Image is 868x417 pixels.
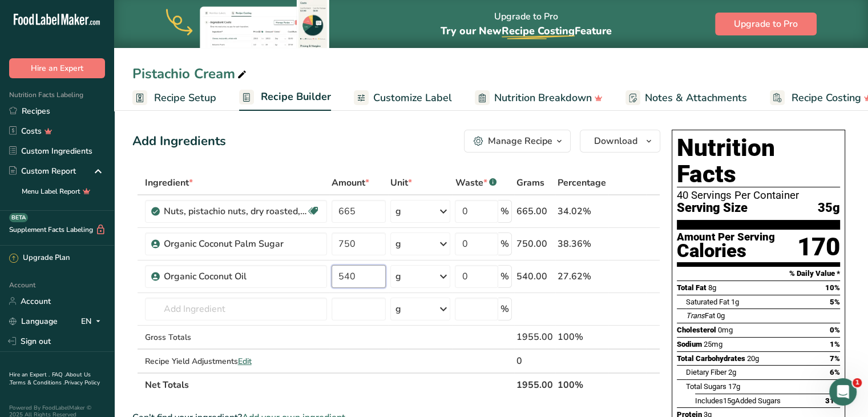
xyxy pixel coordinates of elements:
div: Custom Report [9,165,76,177]
span: Total Sugars [686,382,726,391]
a: Terms & Conditions . [10,379,64,387]
span: 17g [728,382,740,391]
div: 40 Servings Per Container [677,190,840,201]
div: Organic Coconut Palm Sugar [164,237,306,251]
div: 38.36% [558,237,606,251]
div: 540.00 [516,270,553,283]
a: Nutrition Breakdown [475,85,603,111]
a: Language [9,311,58,331]
span: 8g [708,283,716,292]
span: Recipe Costing [792,90,861,106]
div: 0 [516,354,553,368]
span: Dietary Fiber [686,368,726,376]
span: Unit [390,176,412,190]
th: 100% [555,372,608,396]
h1: Nutrition Facts [677,135,840,187]
div: Calories [677,243,775,259]
a: FAQ . [52,371,66,379]
div: 34.02% [558,205,606,218]
span: 0g [717,311,725,320]
span: Try our New Feature [441,24,612,38]
span: 31% [825,396,840,405]
span: Recipe Costing [502,24,575,38]
iframe: Intercom live chat [829,378,857,406]
span: Customize Label [373,90,452,106]
i: Trans [686,311,705,320]
span: Total Fat [677,283,706,292]
span: 1 [853,378,862,387]
div: Pistachio Cream [132,63,249,84]
span: Edit [238,356,252,367]
span: Recipe Setup [154,90,216,106]
a: Notes & Attachments [625,85,747,111]
span: 7% [830,354,840,363]
div: Organic Coconut Oil [164,270,306,283]
span: Recipe Builder [261,89,331,105]
th: Net Totals [143,372,514,396]
span: Cholesterol [677,326,716,334]
div: Gross Totals [145,331,327,343]
div: Recipe Yield Adjustments [145,355,327,367]
div: Amount Per Serving [677,232,775,243]
div: Waste [455,176,496,190]
div: g [395,270,401,283]
button: Upgrade to Pro [715,13,817,35]
div: g [395,302,401,316]
span: Fat [686,311,715,320]
button: Manage Recipe [464,130,571,153]
span: 25mg [704,340,722,348]
div: 665.00 [516,205,553,218]
span: Percentage [558,176,606,190]
div: EN [81,314,105,328]
div: Upgrade Plan [9,252,70,264]
span: 10% [825,283,840,292]
div: BETA [9,213,28,222]
th: 1955.00 [514,372,555,396]
span: 1g [731,298,739,306]
span: Upgrade to Pro [734,17,798,31]
div: 750.00 [516,237,553,251]
span: 5% [830,298,840,306]
span: Amount [332,176,369,190]
div: 100% [558,330,606,344]
div: Manage Recipe [488,134,552,148]
div: 1955.00 [516,330,553,344]
span: Grams [516,176,544,190]
input: Add Ingredient [145,298,327,320]
section: % Daily Value * [677,267,840,280]
a: Recipe Builder [239,84,331,111]
span: 20g [747,354,759,363]
a: Recipe Setup [132,85,216,111]
span: 35g [818,201,840,215]
span: 2g [728,368,736,376]
span: Serving Size [677,201,748,215]
span: Saturated Fat [686,298,729,306]
span: Includes Added Sugars [695,396,781,405]
span: Sodium [677,340,702,348]
a: Privacy Policy [64,379,100,387]
a: About Us . [9,371,91,387]
a: Customize Label [354,85,452,111]
div: 170 [797,232,840,262]
div: 27.62% [558,270,606,283]
span: 6% [830,368,840,376]
div: Nuts, pistachio nuts, dry roasted, without salt added [164,205,306,218]
div: Upgrade to Pro [441,1,612,48]
span: Total Carbohydrates [677,354,745,363]
div: Add Ingredients [132,132,226,151]
span: Ingredient [145,176,193,190]
button: Download [580,130,660,153]
span: 1% [830,340,840,348]
div: g [395,237,401,251]
div: g [395,205,401,218]
span: Download [594,134,637,148]
a: Hire an Expert . [9,371,50,379]
button: Hire an Expert [9,58,105,78]
span: 15g [723,396,735,405]
span: Notes & Attachments [645,90,747,106]
span: 0mg [718,326,733,334]
span: 0% [830,326,840,334]
span: Nutrition Breakdown [494,90,592,106]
